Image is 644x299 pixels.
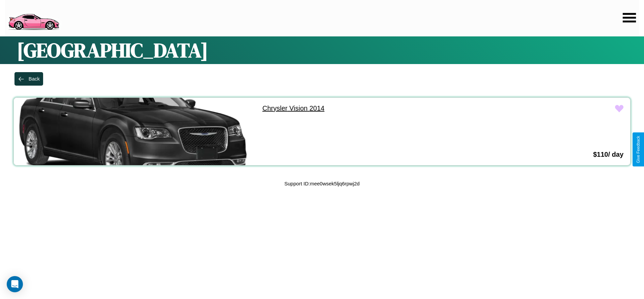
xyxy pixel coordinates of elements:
p: Support ID: mee0wsek5ljq6rpwj2d [284,179,359,188]
a: Chrysler Vision 2014 [256,98,494,119]
div: Back [29,76,40,82]
div: Open Intercom Messenger [7,276,23,292]
h1: [GEOGRAPHIC_DATA] [17,36,627,64]
button: Back [14,72,43,86]
img: logo [5,3,62,32]
h3: $ 110 / day [593,151,623,158]
div: Give Feedback [636,136,641,163]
